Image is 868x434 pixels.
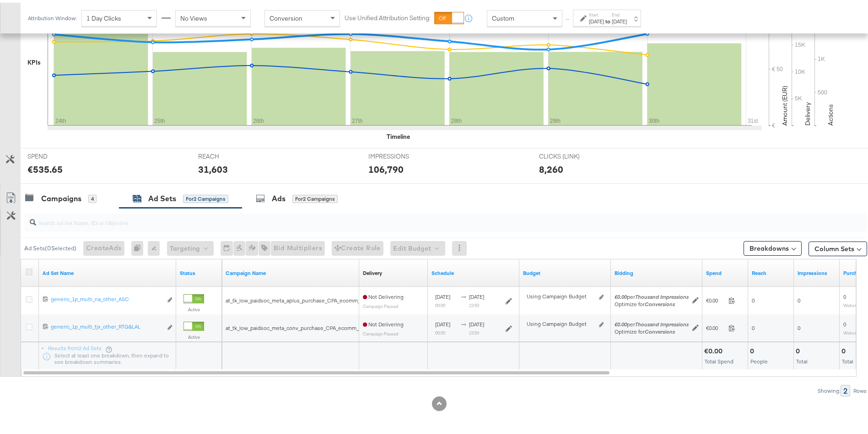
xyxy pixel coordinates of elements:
[27,149,96,158] span: SPEND
[183,331,204,337] label: Active
[612,15,627,22] div: [DATE]
[183,192,228,200] div: for 2 Campaigns
[527,290,597,297] div: Using Campaign Budget
[435,291,450,297] span: [DATE]
[615,267,699,274] a: Shows your bid and optimisation settings for this Ad Set.
[635,291,689,297] em: Thousand Impressions
[796,344,803,353] div: 0
[750,355,768,362] span: People
[387,130,410,138] div: Timeline
[270,11,302,20] span: Conversion
[363,267,382,274] div: Delivery
[563,16,572,19] span: ↑
[183,304,204,310] label: Active
[706,267,744,274] a: The total amount spent to date.
[226,267,356,274] a: Your campaign name.
[469,327,479,333] sub: 23:59
[798,267,836,274] a: The number of times your ad was served. On mobile apps an ad is counted as served the first time ...
[645,325,675,332] em: Conversions
[51,320,162,330] a: generic_1p_multi_tjx_other_RTG&LAL
[368,160,404,173] div: 106,790
[469,291,484,297] span: [DATE]
[752,267,790,274] a: The number of people your ad was served to.
[41,191,81,201] div: Campaigns
[645,298,675,305] em: Conversions
[612,9,627,15] label: End:
[853,385,867,391] div: Rows
[51,320,162,328] div: generic_1p_multi_tjx_other_RTG&LAL
[180,267,218,274] a: Shows the current state of your Ad Set.
[431,267,516,274] a: Shows when your Ad Set is scheduled to deliver.
[226,294,386,301] span: at_tk_low_paidsoc_meta_aplus_purchase_CPA_ecomm_aug25-test
[704,344,725,353] div: €0.00
[589,9,604,15] label: Start:
[842,355,853,362] span: Total
[604,15,612,22] strong: to
[817,385,841,391] div: Showing:
[798,322,800,329] span: 0
[435,327,445,333] sub: 00:00
[27,12,77,19] div: Attribution Window:
[705,355,733,362] span: Total Spend
[131,238,148,253] div: 0
[363,267,382,274] a: Reflects the ability of your Ad Set to achieve delivery based on ad states, schedule and budget.
[706,294,725,301] span: €0.00
[589,15,604,22] div: [DATE]
[24,242,76,250] div: Ad Sets ( 0 Selected)
[292,192,338,200] div: for 2 Campaigns
[368,149,437,158] span: IMPRESSIONS
[843,291,846,297] span: 0
[843,318,846,325] span: 0
[180,11,207,20] span: No Views
[615,318,627,325] em: €0.00
[226,322,385,329] span: at_tk_low_paidsoc_meta_conv_purchase_CPA_ecomm_aug25-test
[363,318,404,325] span: Not Delivering
[88,192,97,200] div: 4
[435,318,450,325] span: [DATE]
[809,239,867,253] button: Column Sets
[492,11,514,20] span: Custom
[523,267,607,274] a: Shows the current budget of Ad Set.
[469,318,484,325] span: [DATE]
[198,160,228,173] div: 31,603
[527,318,597,325] div: Using Campaign Budget
[781,83,789,123] text: Amount (EUR)
[752,294,755,301] span: 0
[803,99,812,123] text: Delivery
[469,300,479,305] sub: 23:59
[435,300,445,305] sub: 00:00
[43,267,173,274] a: Your Ad Set name.
[539,160,563,173] div: 8,260
[363,328,399,334] sub: Campaign Paused
[826,101,835,123] text: Actions
[744,238,802,253] button: Breakdowns
[615,298,689,305] div: Optimize for
[36,207,790,225] input: Search Ad Set Name, ID or Objective
[148,191,176,201] div: Ad Sets
[615,318,689,325] span: per
[51,293,162,302] a: generic_1p_multi_na_other_ASC
[51,293,162,300] div: generic_1p_multi_na_other_ASC
[635,318,689,325] em: Thousand Impressions
[796,355,808,362] span: Total
[798,294,800,301] span: 0
[750,344,757,353] div: 0
[615,291,689,297] span: per
[615,325,689,333] div: Optimize for
[345,11,431,20] label: Use Unified Attribution Setting:
[539,149,608,158] span: CLICKS (LINK)
[86,11,121,20] span: 1 Day Clicks
[363,301,399,306] sub: Campaign Paused
[706,322,725,329] span: €0.00
[752,322,755,329] span: 0
[841,344,848,353] div: 0
[841,382,850,394] div: 2
[27,55,41,64] div: KPIs
[272,191,286,201] div: Ads
[198,149,267,158] span: REACH
[363,291,404,297] span: Not Delivering
[27,160,63,173] div: €535.65
[615,291,627,297] em: €0.00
